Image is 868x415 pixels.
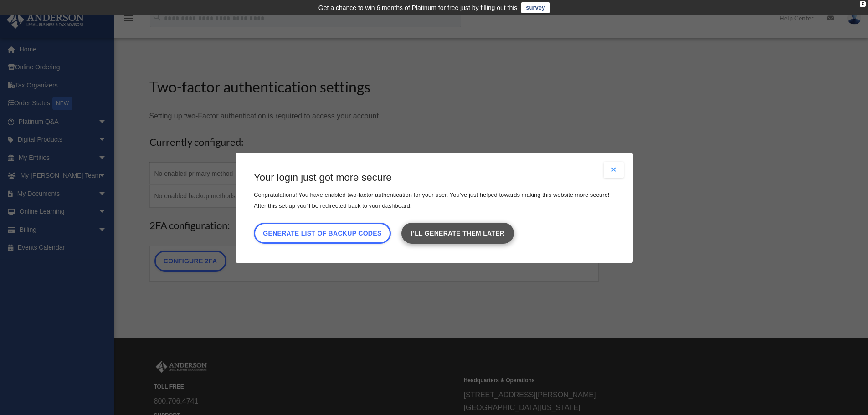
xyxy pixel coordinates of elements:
[521,2,550,13] a: survey
[401,222,514,243] a: I’ll generate them later
[318,2,518,13] div: Get a chance to win 6 months of Platinum for free just by filling out this
[860,1,866,7] div: close
[254,189,615,211] p: Congratulations! You have enabled two-factor authentication for your user. You’ve just helped tow...
[254,171,615,185] h3: Your login just got more secure
[254,222,391,243] button: Generate list of backup codes
[604,162,624,178] button: Close modal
